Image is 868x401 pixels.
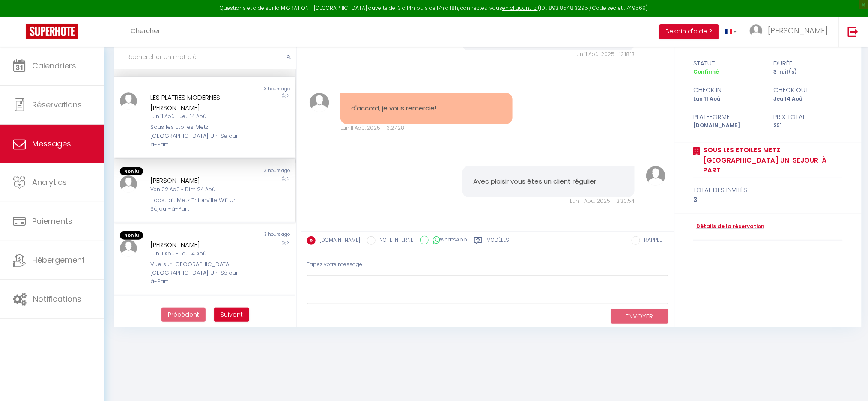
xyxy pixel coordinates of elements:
[114,45,296,69] input: Rechercher un mot clé
[750,24,763,37] img: ...
[205,86,296,92] div: 3 hours ago
[124,17,167,47] a: Chercher
[287,92,290,99] span: 3
[688,122,768,130] div: [DOMAIN_NAME]
[33,294,81,304] span: Notifications
[150,186,245,194] div: Ven 22 Aoû - Dim 24 Aoû
[700,145,843,175] a: Sous les Etoiles Metz [GEOGRAPHIC_DATA] Un-Séjour-à-Part
[150,260,245,286] div: Vue sur [GEOGRAPHIC_DATA] [GEOGRAPHIC_DATA] Un-Séjour-à-Part
[768,95,849,103] div: Jeu 14 Aoû
[768,68,849,76] div: 3 nuit(s)
[768,112,849,122] div: Prix total
[376,236,414,246] label: NOTE INTERNE
[205,167,296,176] div: 3 hours ago
[768,25,828,36] span: [PERSON_NAME]
[287,240,290,246] span: 3
[168,310,199,319] span: Précédent
[120,167,143,176] span: Non lu
[693,68,719,75] span: Confirmé
[688,95,768,103] div: Lun 11 Aoû
[150,250,245,258] div: Lun 11 Aoû - Jeu 14 Aoû
[351,104,502,113] pre: d'accord, je vous remercie!
[473,177,624,187] pre: Avec plaisir vous êtes un client régulier
[120,240,137,257] img: ...
[150,123,245,149] div: Sous les Etoiles Metz [GEOGRAPHIC_DATA] Un-Séjour-à-Part
[32,255,85,265] span: Hébergement
[32,99,82,110] span: Réservations
[161,308,206,322] button: Previous
[32,138,71,149] span: Messages
[310,93,329,112] img: ...
[768,122,849,130] div: 291
[120,92,137,110] img: ...
[688,112,768,122] div: Plateforme
[32,177,67,187] span: Analytics
[693,195,843,205] div: 3
[646,166,665,185] img: ...
[462,197,635,205] div: Lun 11 Aoû. 2025 - 13:30:54
[150,196,245,214] div: L'abstrait Metz Thionville Wifi Un-Séjour-à-Part
[611,309,668,324] button: ENVOYER
[307,254,668,275] div: Tapez votre message
[150,175,245,186] div: [PERSON_NAME]
[743,17,839,47] a: ... [PERSON_NAME]
[150,92,245,113] div: LES PLATRES MODERNES [PERSON_NAME]
[848,26,859,37] img: logout
[487,236,510,247] label: Modèles
[120,231,143,240] span: Non lu
[640,236,662,246] label: RAPPEL
[340,124,513,132] div: Lun 11 Aoû. 2025 - 13:27:28
[32,216,72,226] span: Paiements
[768,58,849,68] div: durée
[659,24,719,39] button: Besoin d'aide ?
[688,58,768,68] div: statut
[502,4,538,12] a: en cliquant ici
[462,50,635,59] div: Lun 11 Aoû. 2025 - 13:18:13
[429,236,468,245] label: WhatsApp
[693,223,764,231] a: Détails de la réservation
[688,85,768,95] div: check in
[32,60,76,71] span: Calendriers
[120,175,137,193] img: ...
[768,85,849,95] div: check out
[26,24,78,39] img: Super Booking
[150,113,245,121] div: Lun 11 Aoû - Jeu 14 Aoû
[316,236,361,246] label: [DOMAIN_NAME]
[693,185,843,195] div: total des invités
[205,231,296,240] div: 3 hours ago
[150,240,245,250] div: [PERSON_NAME]
[287,175,290,182] span: 2
[221,310,243,319] span: Suivant
[131,26,160,35] span: Chercher
[214,308,249,322] button: Next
